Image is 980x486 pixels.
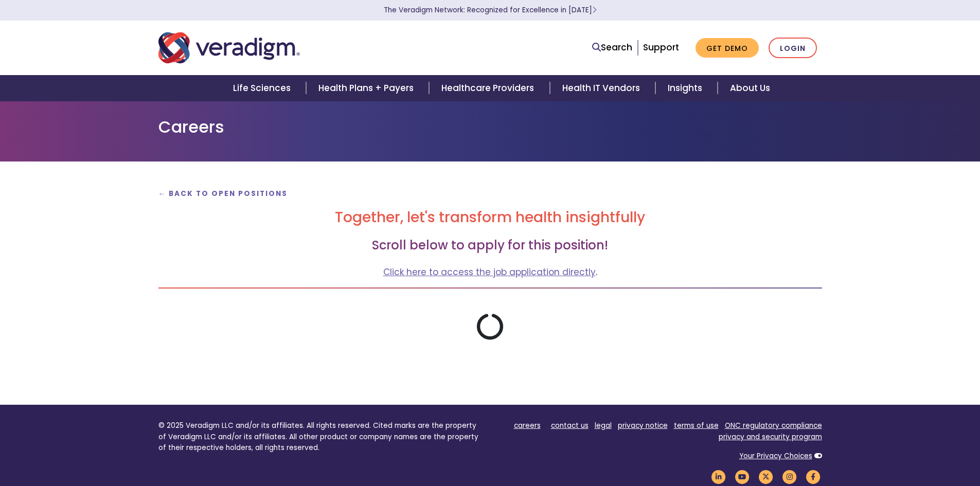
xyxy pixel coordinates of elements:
a: privacy and security program [719,432,822,442]
p: . [158,265,822,279]
a: Health Plans + Payers [306,75,429,101]
h3: Scroll below to apply for this position! [158,238,822,253]
a: Insights [655,75,718,101]
a: Support [643,41,679,53]
a: Login [769,38,817,59]
a: Veradigm YouTube Link [734,472,751,481]
a: privacy notice [618,421,668,430]
a: Veradigm Facebook Link [805,472,822,481]
a: Healthcare Providers [429,75,549,101]
a: ← Back to Open Positions [158,189,288,199]
a: Get Demo [696,38,759,58]
span: Learn More [592,5,597,15]
a: Health IT Vendors [550,75,655,101]
a: legal [595,421,612,430]
a: About Us [718,75,782,101]
a: ONC regulatory compliance [725,421,822,430]
a: contact us [551,421,589,430]
a: careers [514,421,541,430]
h1: Careers [158,117,822,137]
a: The Veradigm Network: Recognized for Excellence in [DATE]Learn More [384,5,597,15]
a: Click here to access the job application directly [383,266,596,278]
a: Your Privacy Choices [739,451,812,461]
p: © 2025 Veradigm LLC and/or its affiliates. All rights reserved. Cited marks are the property of V... [158,420,483,454]
a: Veradigm LinkedIn Link [710,472,727,481]
a: Veradigm Instagram Link [781,472,798,481]
img: Veradigm logo [158,31,300,65]
a: Search [592,41,632,55]
a: Veradigm Twitter Link [757,472,775,481]
a: Life Sciences [221,75,306,101]
h2: Together, let's transform health insightfully [158,209,822,226]
a: terms of use [674,421,719,430]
